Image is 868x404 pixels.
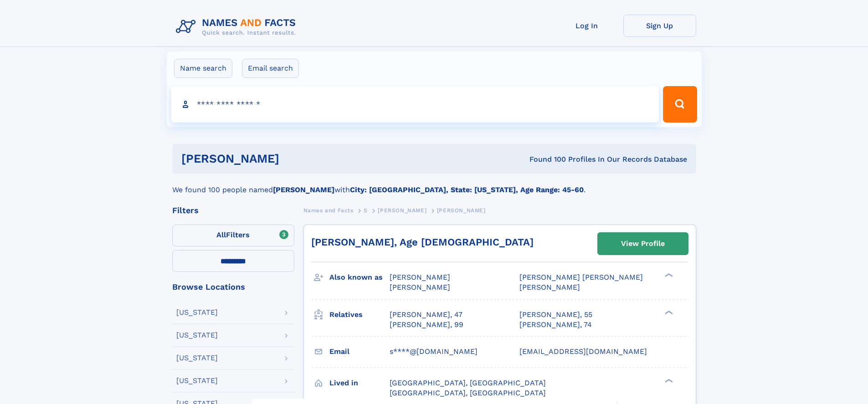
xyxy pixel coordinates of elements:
[364,207,368,214] span: S
[663,378,673,384] div: ❯
[390,283,450,291] span: [PERSON_NAME]
[311,236,534,248] a: [PERSON_NAME], Age [DEMOGRAPHIC_DATA]
[519,310,592,320] a: [PERSON_NAME], 55
[550,15,623,37] a: Log In
[242,59,299,78] label: Email search
[174,59,232,78] label: Name search
[663,272,673,278] div: ❯
[303,205,354,216] a: Names and Facts
[273,185,334,194] b: [PERSON_NAME]
[350,185,584,194] b: City: [GEOGRAPHIC_DATA], State: [US_STATE], Age Range: 45-60
[621,233,665,254] div: View Profile
[172,15,303,39] img: Logo Names and Facts
[663,309,673,315] div: ❯
[329,375,390,391] h3: Lived in
[390,320,463,330] a: [PERSON_NAME], 99
[216,230,226,239] span: All
[663,86,697,123] button: Search Button
[176,332,218,339] div: [US_STATE]
[172,206,294,215] div: Filters
[329,344,390,359] h3: Email
[519,347,647,356] span: [EMAIL_ADDRESS][DOMAIN_NAME]
[329,270,390,285] h3: Also known as
[364,205,368,216] a: S
[519,320,592,330] a: [PERSON_NAME], 74
[171,86,659,123] input: search input
[390,378,546,387] span: [GEOGRAPHIC_DATA], [GEOGRAPHIC_DATA]
[404,154,687,164] div: Found 100 Profiles In Our Records Database
[378,207,426,214] span: [PERSON_NAME]
[437,207,486,214] span: [PERSON_NAME]
[172,174,696,195] div: We found 100 people named with .
[329,307,390,322] h3: Relatives
[172,283,294,291] div: Browse Locations
[176,309,218,316] div: [US_STATE]
[390,273,450,281] span: [PERSON_NAME]
[378,205,426,216] a: [PERSON_NAME]
[390,310,462,320] a: [PERSON_NAME], 47
[390,389,546,397] span: [GEOGRAPHIC_DATA], [GEOGRAPHIC_DATA]
[519,273,643,281] span: [PERSON_NAME] [PERSON_NAME]
[181,153,405,164] h1: [PERSON_NAME]
[623,15,696,37] a: Sign Up
[172,225,294,246] label: Filters
[519,283,580,291] span: [PERSON_NAME]
[176,354,218,362] div: [US_STATE]
[176,377,218,384] div: [US_STATE]
[598,233,688,255] a: View Profile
